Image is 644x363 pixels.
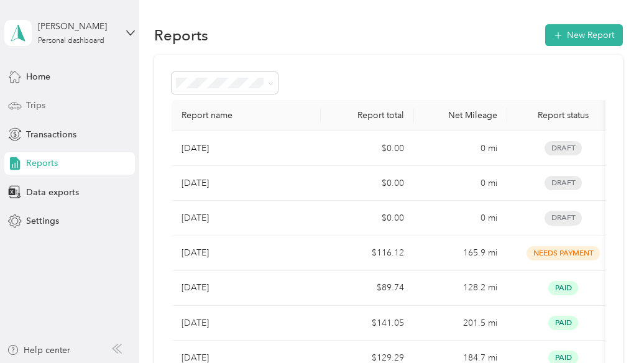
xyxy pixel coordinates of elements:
p: [DATE] [182,177,209,190]
span: Data exports [26,186,79,199]
span: Paid [548,281,578,295]
th: Report total [321,100,414,131]
td: 201.5 mi [414,306,507,341]
td: $0.00 [321,201,414,236]
span: Draft [545,211,582,225]
td: $0.00 [321,166,414,201]
button: New Report [545,24,623,46]
iframe: Everlance-gr Chat Button Frame [574,293,644,363]
span: Home [26,70,50,83]
p: [DATE] [182,211,209,225]
td: 0 mi [414,131,507,166]
td: 165.9 mi [414,236,507,271]
div: Report status [517,110,609,121]
span: Draft [545,176,582,190]
p: [DATE] [182,316,209,330]
td: $89.74 [321,271,414,306]
div: [PERSON_NAME] [38,20,116,33]
button: Help center [7,344,70,357]
span: Trips [26,99,45,112]
span: Settings [26,214,59,227]
p: [DATE] [182,281,209,295]
th: Net Mileage [414,100,507,131]
td: 128.2 mi [414,271,507,306]
span: Paid [548,316,578,330]
span: Needs Payment [527,246,600,260]
td: $0.00 [321,131,414,166]
div: Personal dashboard [38,37,104,45]
p: [DATE] [182,142,209,155]
th: Report name [172,100,321,131]
td: $141.05 [321,306,414,341]
span: Transactions [26,128,76,141]
span: Reports [26,157,58,170]
td: $116.12 [321,236,414,271]
span: Draft [545,141,582,155]
p: [DATE] [182,246,209,260]
td: 0 mi [414,201,507,236]
h1: Reports [154,29,208,42]
td: 0 mi [414,166,507,201]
